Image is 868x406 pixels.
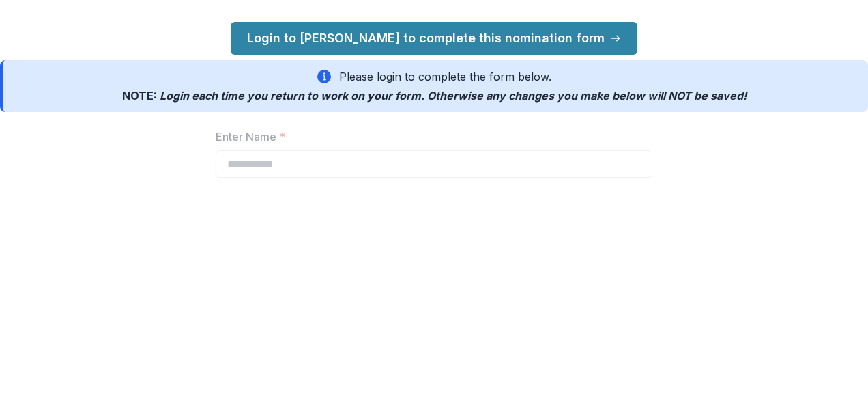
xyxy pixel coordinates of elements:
[231,22,637,55] a: Login to [PERSON_NAME] to complete this nomination form
[668,89,691,103] span: NOT
[216,128,644,145] label: Enter Name
[122,87,747,104] p: NOTE:
[339,68,551,85] p: Please login to complete the form below.
[160,89,747,103] span: Login each time you return to work on your form. Otherwise any changes you make below will be saved!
